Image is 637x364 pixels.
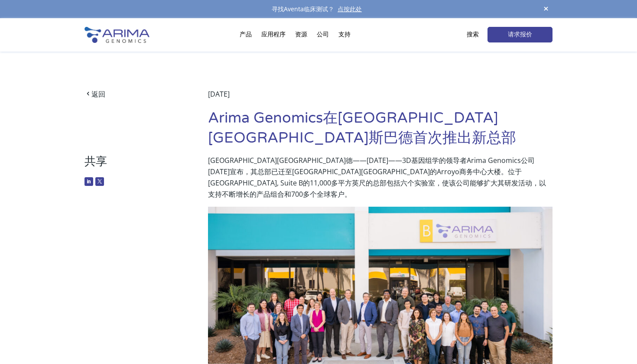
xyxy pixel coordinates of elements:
a: 请求报价 [487,27,552,42]
a: 返回 [84,88,182,100]
h1: Arima Genomics在[GEOGRAPHIC_DATA][GEOGRAPHIC_DATA]斯巴德首次推出新总部 [208,108,552,155]
a: 点按此处 [334,5,365,13]
p: [GEOGRAPHIC_DATA][GEOGRAPHIC_DATA]德——[DATE]——3D基因组学的领导者Arima Genomics公司[DATE]宣布，其总部已迁至[GEOGRAPHIC... [208,155,552,207]
div: 寻找Aventa临床测试？ [84,3,552,15]
div: [DATE] [208,88,552,108]
img: Arima-基因组学-标志 [84,27,149,43]
p: 搜索 [467,29,479,40]
h3: 共享 [84,155,182,175]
